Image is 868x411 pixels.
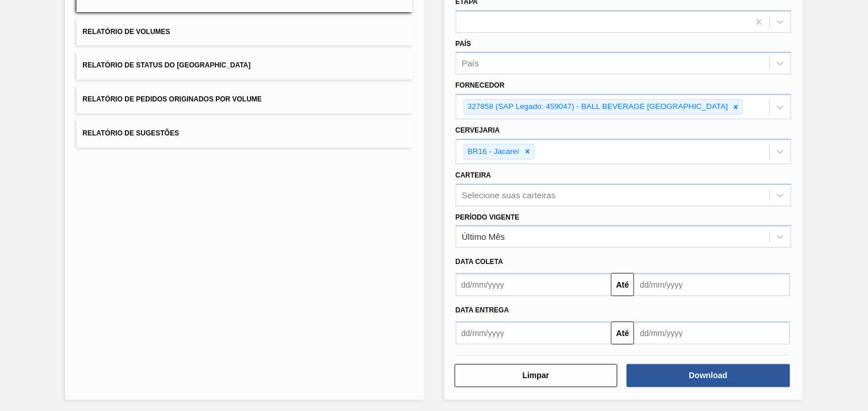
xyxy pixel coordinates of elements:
[456,171,492,179] label: Carteira
[611,273,634,296] button: Até
[456,81,505,89] label: Fornecedor
[82,28,170,36] span: Relatório de Volumes
[82,129,179,137] span: Relatório de Sugestões
[456,322,612,345] input: dd/mm/yyyy
[627,364,790,387] button: Download
[456,306,509,314] span: Data entrega
[465,145,521,159] div: BR16 - Jacareí
[77,85,412,114] button: Relatório de Pedidos Originados por Volume
[465,100,730,114] div: 327858 (SAP Legado: 459047) - BALL BEVERAGE [GEOGRAPHIC_DATA]
[462,232,505,242] div: Último Mês
[82,61,250,69] span: Relatório de Status do [GEOGRAPHIC_DATA]
[456,126,500,134] label: Cervejaria
[456,213,520,221] label: Período Vigente
[455,364,618,387] button: Limpar
[456,258,504,266] span: Data coleta
[611,322,634,345] button: Até
[634,322,790,345] input: dd/mm/yyyy
[77,119,412,148] button: Relatório de Sugestões
[82,95,262,103] span: Relatório de Pedidos Originados por Volume
[456,273,612,296] input: dd/mm/yyyy
[77,18,412,46] button: Relatório de Volumes
[456,40,471,48] label: País
[462,59,479,69] div: País
[77,51,412,80] button: Relatório de Status do [GEOGRAPHIC_DATA]
[462,190,556,200] div: Selecione suas carteiras
[634,273,790,296] input: dd/mm/yyyy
